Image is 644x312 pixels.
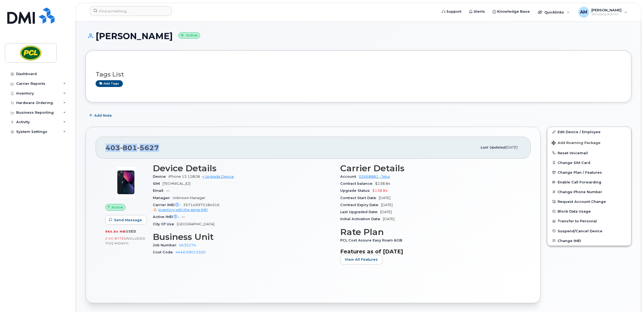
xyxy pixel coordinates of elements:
span: — [181,215,185,219]
span: Inventory with the same IMEI [158,208,208,212]
a: 0435274 [179,243,196,247]
span: PCL Cost Assure Easy Roam 6GB [340,238,405,242]
span: Email [153,189,166,193]
span: City Of Use [153,222,177,226]
span: 964.64 MB [105,230,126,233]
span: 0.00 Bytes [105,237,126,240]
span: included this month [105,236,146,245]
span: [DATE] [379,196,390,200]
img: image20231002-4137094-11ngalm.jpeg [110,166,142,199]
span: [TECHNICAL_ID] [163,182,190,186]
button: Block Data Usage [547,206,631,216]
span: Last updated [480,145,505,149]
span: $138.84 [372,189,388,193]
a: Edit Device / Employee [547,127,631,137]
span: [DATE] [505,145,517,149]
span: used [126,229,136,233]
a: 03668881 - Telus [359,175,390,179]
button: Change SIM Card [547,158,631,167]
button: View All Features [340,255,382,264]
a: 4440.09013300 [176,250,205,254]
a: + Upgrade Device [202,175,234,179]
span: [GEOGRAPHIC_DATA] [177,222,214,226]
span: Active IMEI [153,215,181,219]
span: Manager [153,196,173,200]
button: Suspend/Cancel Device [547,226,631,236]
button: Enable Call Forwarding [547,177,631,187]
h3: Features as of [DATE] [340,248,521,255]
h3: Carrier Details [340,163,521,173]
span: Change Plan / Features [558,170,602,174]
span: Add Roaming Package [552,141,601,146]
button: Change Plan / Features [547,167,631,177]
span: Device [153,175,168,179]
h3: Business Unit [153,232,334,242]
button: Transfer to Personal [547,216,631,226]
span: Contract Start Date [340,196,379,200]
button: Request Account Change [547,197,631,206]
h3: Tags List [96,71,621,78]
button: Change IMEI [547,236,631,246]
button: Add Roaming Package [547,137,631,148]
button: Reset Voicemail [547,148,631,158]
span: Active [112,205,123,210]
h1: [PERSON_NAME] [86,31,631,41]
span: Contract Expiry Date [340,203,381,207]
span: Contract balance [340,182,375,186]
a: Add tags [96,80,123,87]
span: Carrier IMEI [153,203,183,207]
span: Suspend/Cancel Device [558,229,602,233]
span: Unknown Manager [173,196,205,200]
span: iPhone 13 128GB [168,175,200,179]
span: Job Number [153,243,179,247]
span: Cost Code [153,250,176,254]
a: Inventory with the same IMEI [153,208,208,212]
button: Change Phone Number [547,187,631,197]
span: Send Message [114,217,142,223]
button: Add Note [86,110,116,120]
span: 357149975184916 [153,203,334,213]
span: Initial Activation Date [340,217,383,221]
span: 5627 [137,144,159,152]
button: Send Message [105,215,147,225]
span: Last Upgraded Date [340,210,380,214]
span: Account [340,175,359,179]
span: [DATE] [381,203,393,207]
span: [DATE] [380,210,392,214]
span: 801 [120,144,137,152]
span: View All Features [345,257,378,262]
span: Add Note [94,113,112,118]
span: $238.84 [375,182,390,186]
span: — [166,189,170,193]
span: Enable Call Forwarding [558,180,601,184]
span: SIM [153,182,163,186]
span: 403 [106,144,159,152]
span: [DATE] [383,217,395,221]
small: Active [178,32,200,39]
h3: Rate Plan [340,227,521,237]
h3: Device Details [153,163,334,173]
span: Upgrade Status [340,189,372,193]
